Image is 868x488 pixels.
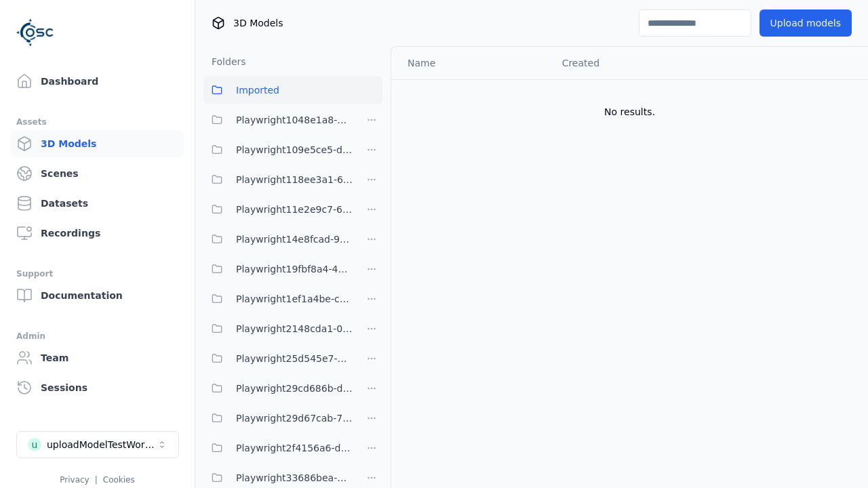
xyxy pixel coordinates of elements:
[236,82,279,98] span: Imported
[203,136,353,163] button: Playwright109e5ce5-d2cb-4ab8-a55a-98f36a07a7af
[203,405,353,432] button: Playwright29d67cab-7655-4a15-9701-4b560da7f167
[233,16,283,30] span: 3D Models
[16,266,178,282] div: Support
[11,282,184,309] a: Documentation
[16,328,178,344] div: Admin
[236,321,353,337] span: Playwright2148cda1-0135-4eee-9a3e-ba7e638b60a6
[236,470,353,486] span: Playwright33686bea-41a4-43c8-b27a-b40c54b773e3
[203,77,382,104] button: Imported
[236,261,353,277] span: Playwright19fbf8a4-490f-4493-a67b-72679a62db0e
[203,226,353,253] button: Playwright14e8fcad-9ce8-4c9f-9ba9-3f066997ed84
[203,55,246,68] h3: Folders
[95,475,98,485] span: |
[11,130,184,157] a: 3D Models
[236,171,353,188] span: Playwright118ee3a1-6e25-456a-9a29-0f34eaed349c
[203,166,353,193] button: Playwright118ee3a1-6e25-456a-9a29-0f34eaed349c
[203,285,353,312] button: Playwright1ef1a4be-ca25-4334-b22c-6d46e5dc87b0
[11,374,184,401] a: Sessions
[236,112,353,128] span: Playwright1048e1a8-7157-4402-9d51-a0d67d82f98b
[236,231,353,247] span: Playwright14e8fcad-9ce8-4c9f-9ba9-3f066997ed84
[203,315,353,342] button: Playwright2148cda1-0135-4eee-9a3e-ba7e638b60a6
[16,114,178,130] div: Assets
[236,291,353,307] span: Playwright1ef1a4be-ca25-4334-b22c-6d46e5dc87b0
[203,434,353,462] button: Playwright2f4156a6-d13a-4a07-9939-3b63c43a9416
[47,438,157,451] div: uploadModelTestWorkspace
[236,410,353,426] span: Playwright29d67cab-7655-4a15-9701-4b560da7f167
[16,14,54,52] img: Logo
[236,201,353,218] span: Playwright11e2e9c7-6c23-4ce7-ac48-ea95a4ff6a43
[103,475,135,485] a: Cookies
[11,344,184,371] a: Team
[236,440,353,456] span: Playwright2f4156a6-d13a-4a07-9939-3b63c43a9416
[11,220,184,247] a: Recordings
[203,106,353,134] button: Playwright1048e1a8-7157-4402-9d51-a0d67d82f98b
[28,438,41,451] div: u
[11,190,184,217] a: Datasets
[391,79,868,144] td: No results.
[11,68,184,95] a: Dashboard
[203,345,353,372] button: Playwright25d545e7-ff08-4d3b-b8cd-ba97913ee80b
[203,196,353,223] button: Playwright11e2e9c7-6c23-4ce7-ac48-ea95a4ff6a43
[551,47,715,79] th: Created
[203,375,353,402] button: Playwright29cd686b-d0c9-4777-aa54-1065c8c7cee8
[236,380,353,396] span: Playwright29cd686b-d0c9-4777-aa54-1065c8c7cee8
[16,431,179,458] button: Select a workspace
[236,350,353,367] span: Playwright25d545e7-ff08-4d3b-b8cd-ba97913ee80b
[236,142,353,158] span: Playwright109e5ce5-d2cb-4ab8-a55a-98f36a07a7af
[391,47,551,79] th: Name
[759,9,852,37] button: Upload models
[203,256,353,283] button: Playwright19fbf8a4-490f-4493-a67b-72679a62db0e
[11,160,184,187] a: Scenes
[60,475,89,485] a: Privacy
